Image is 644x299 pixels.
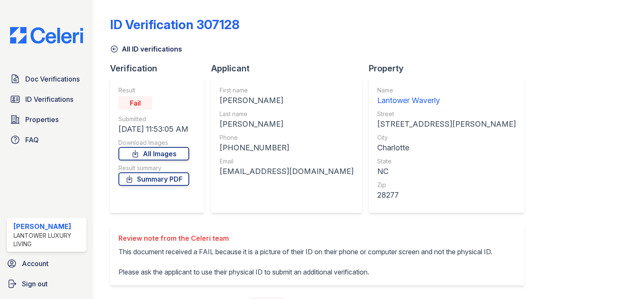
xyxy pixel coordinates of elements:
span: Account [22,258,48,269]
span: Doc Verifications [25,74,80,84]
div: Result summary [118,164,189,172]
a: Doc Verifications [7,71,86,87]
span: ID Verifications [25,94,73,104]
div: Street [377,110,516,118]
a: Properties [7,111,86,128]
div: First name [220,86,354,95]
a: FAQ [7,131,86,148]
div: Zip [377,181,516,189]
div: Name [377,86,516,95]
div: [PHONE_NUMBER] [220,142,354,154]
div: Submitted [118,115,189,123]
span: Properties [25,114,59,125]
div: Lantower Waverly [377,95,516,106]
p: This document received a FAIL because it is a picture of their ID on their phone or computer scre... [118,247,492,277]
a: Summary PDF [118,172,189,186]
div: Charlotte [377,142,516,154]
div: Fail [118,96,152,110]
div: Verification [110,63,211,74]
div: ID Verification 307128 [110,17,239,32]
div: Result [118,86,189,95]
div: 28277 [377,189,516,201]
div: [EMAIL_ADDRESS][DOMAIN_NAME] [220,166,354,177]
span: Sign out [22,279,48,289]
a: Sign out [3,275,90,292]
a: Name Lantower Waverly [377,86,516,106]
div: Review note from the Celeri team [118,233,492,243]
div: [DATE] 11:53:05 AM [118,123,189,135]
div: NC [377,166,516,177]
div: [PERSON_NAME] [220,95,354,106]
div: City [377,133,516,142]
a: Account [3,255,90,272]
div: Email [220,157,354,166]
div: Download Images [118,139,189,147]
div: Lantower Luxury Living [13,231,83,248]
div: [PERSON_NAME] [13,221,83,231]
div: State [377,157,516,166]
div: Property [369,63,531,74]
div: Last name [220,110,354,118]
div: [PERSON_NAME] [220,118,354,130]
img: CE_Logo_Blue-a8612792a0a2168367f1c8372b55b34899dd931a85d93a1a3d3e32e68fde9ad4.png [3,27,90,43]
div: [STREET_ADDRESS][PERSON_NAME] [377,118,516,130]
div: Applicant [211,63,369,74]
a: All ID verifications [110,44,182,54]
span: FAQ [25,135,39,145]
a: ID Verifications [7,91,86,108]
div: Phone [220,133,354,142]
a: All Images [118,147,189,160]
